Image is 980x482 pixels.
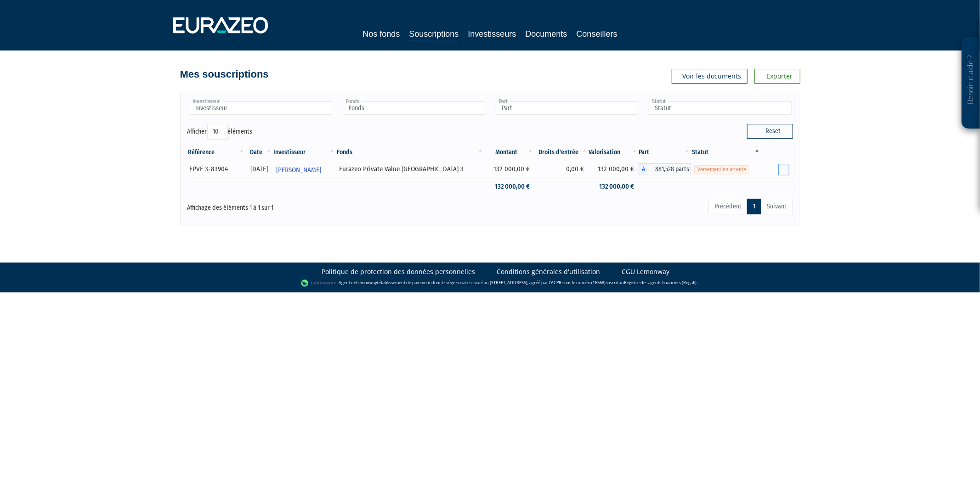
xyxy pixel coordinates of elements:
th: Montant: activer pour trier la colonne par ordre croissant [484,145,534,160]
img: logo-lemonway.png [301,279,336,288]
a: Exporter [754,69,800,84]
a: Souscriptions [409,28,459,42]
a: CGU Lemonway [622,267,670,276]
a: Investisseurs [468,28,516,40]
a: [PERSON_NAME] [273,160,336,179]
td: 132 000,00 € [484,179,534,195]
a: Lemonway [356,280,377,286]
th: Référence : activer pour trier la colonne par ordre croissant [187,145,246,160]
i: [Français] Personne physique [231,167,236,172]
div: Affichage des éléments 1 à 1 sur 1 [187,198,432,213]
th: Date: activer pour trier la colonne par ordre croissant [246,145,273,160]
img: 1732889491-logotype_eurazeo_blanc_rvb.png [173,17,268,34]
th: Part: activer pour trier la colonne par ordre croissant [639,145,691,160]
div: [DATE] [249,164,270,174]
th: Valorisation: activer pour trier la colonne par ordre croissant [589,145,639,160]
div: Eurazeo Private Value [GEOGRAPHIC_DATA] 3 [339,164,481,174]
a: Conditions générales d'utilisation [497,267,600,276]
td: 132 000,00 € [484,160,534,179]
a: Registre des agents financiers (Regafi) [624,280,697,286]
div: A - Eurazeo Private Value Europe 3 [639,163,691,175]
label: Afficher éléments [187,124,253,140]
h4: Mes souscriptions [180,69,269,80]
span: [PERSON_NAME] [277,162,322,179]
a: Documents [526,28,567,40]
a: 1 [747,199,761,214]
div: - Agent de (établissement de paiement dont le siège social est situé au [STREET_ADDRESS], agréé p... [9,279,971,288]
div: EPVE 3-83904 [190,164,243,174]
select: Afficheréléments [207,124,228,140]
span: Versement en attente [694,165,749,174]
th: Droits d'entrée: activer pour trier la colonne par ordre croissant [534,145,589,160]
a: Voir les documents [672,69,748,84]
a: Conseillers [577,28,617,40]
a: Politique de protection des données personnelles [322,267,476,276]
th: Fonds: activer pour trier la colonne par ordre croissant [336,145,484,160]
td: 0,00 € [534,160,589,179]
th: Investisseur: activer pour trier la colonne par ordre croissant [273,145,336,160]
a: Nos fonds [363,28,400,40]
span: A [639,163,648,175]
td: 132 000,00 € [589,179,639,195]
th: Statut : activer pour trier la colonne par ordre d&eacute;croissant [691,145,761,160]
span: 881,528 parts [648,163,691,175]
button: Reset [747,124,793,139]
i: Voir l'investisseur [329,162,332,179]
p: Besoin d'aide ? [966,42,976,124]
td: 132 000,00 € [589,160,639,179]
